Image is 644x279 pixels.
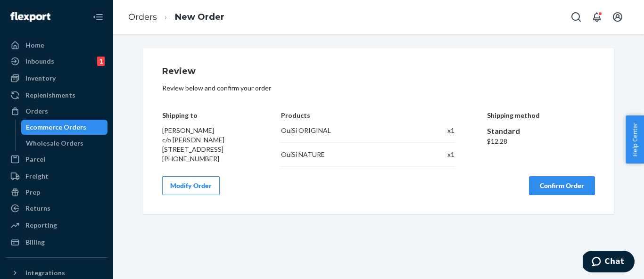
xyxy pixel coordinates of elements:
button: Open notifications [587,8,606,26]
a: Home [6,38,107,53]
div: Home [25,41,44,50]
p: Review below and confirm your order [162,83,595,93]
div: x 1 [427,150,454,159]
div: Orders [25,107,48,116]
a: Inbounds1 [6,54,107,69]
button: Open Search Box [567,8,586,26]
div: x 1 [427,126,454,135]
button: Modify Order [162,176,220,195]
h4: Shipping to [162,112,249,119]
div: OuiSi ORIGINAL [281,126,417,135]
a: Wholesale Orders [21,136,108,151]
div: Prep [25,188,40,197]
a: Replenishments [6,88,107,103]
div: Inventory [25,74,56,83]
button: Confirm Order [529,176,595,195]
a: Parcel [6,152,107,167]
div: Billing [25,238,45,247]
button: Close Navigation [89,8,107,26]
a: Ecommerce Orders [21,120,108,135]
a: New Order [175,12,224,22]
a: Inventory [6,71,107,86]
a: Prep [6,185,107,200]
button: Help Center [626,115,644,164]
div: Inbounds [25,57,54,66]
span: [PERSON_NAME] c/o [PERSON_NAME] [STREET_ADDRESS] [162,126,224,153]
div: Replenishments [25,90,75,100]
div: Parcel [25,155,45,164]
div: Returns [25,204,50,213]
h4: Shipping method [487,112,595,119]
div: [PHONE_NUMBER] [162,154,249,164]
div: Freight [25,172,49,181]
div: Ecommerce Orders [26,123,86,132]
ol: breadcrumbs [121,3,232,31]
a: Billing [6,235,107,250]
button: Open account menu [608,8,627,26]
h1: Review [162,67,595,76]
a: Returns [6,201,107,216]
a: Freight [6,169,107,184]
div: $12.28 [487,137,595,146]
iframe: Opens a widget where you can chat to one of our agents [583,251,635,274]
a: Reporting [6,218,107,233]
div: Wholesale Orders [26,139,83,148]
div: Reporting [25,221,57,230]
a: Orders [128,12,157,22]
div: OuiSi NATURE [281,150,417,159]
img: Flexport logo [10,12,50,22]
a: Orders [6,104,107,119]
div: Standard [487,126,595,137]
div: 1 [97,57,105,66]
div: Integrations [25,268,65,278]
h4: Products [281,112,454,119]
